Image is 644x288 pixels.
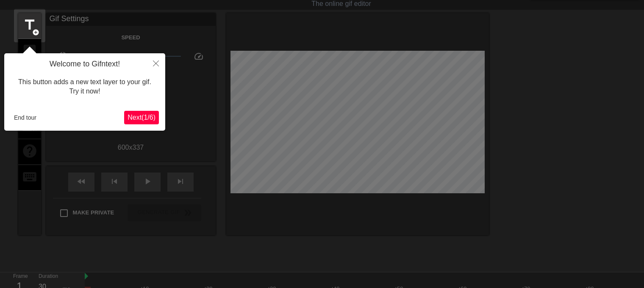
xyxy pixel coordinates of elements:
[128,114,155,121] span: Next ( 1 / 6 )
[11,111,40,124] button: End tour
[147,53,165,73] button: Close
[124,111,159,124] button: Next
[11,60,159,69] h4: Welcome to Gifntext!
[11,69,159,105] div: This button adds a new text layer to your gif. Try it now!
